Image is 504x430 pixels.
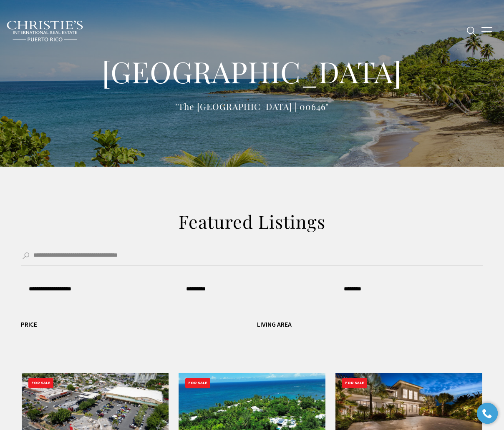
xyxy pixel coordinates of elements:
[28,378,53,388] div: For Sale
[85,53,419,90] h1: [GEOGRAPHIC_DATA]
[85,100,419,113] p: "The [GEOGRAPHIC_DATA] | 00646"
[6,20,84,42] img: Christie's International Real Estate black text logo
[21,321,37,327] div: Price
[257,321,292,327] div: Living Area
[342,378,367,388] div: For Sale
[185,378,210,388] div: For Sale
[73,210,431,233] h2: Featured Listings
